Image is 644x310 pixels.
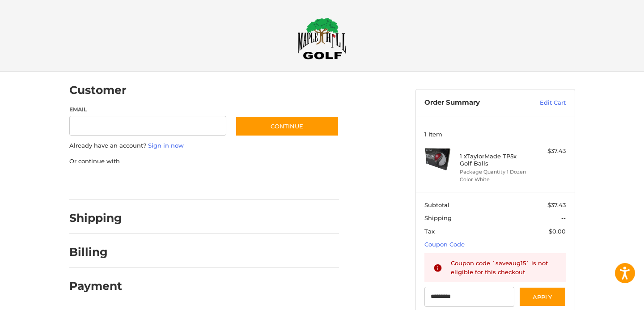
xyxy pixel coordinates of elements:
[424,98,521,107] h3: Order Summary
[424,131,566,138] h3: 1 Item
[460,168,528,176] li: Package Quantity 1 Dozen
[69,141,339,150] p: Already have an account?
[460,153,528,167] h4: 1 x TaylorMade TP5x Golf Balls
[69,279,122,293] h2: Payment
[69,106,227,114] label: Email
[69,211,122,225] h2: Shipping
[570,286,644,310] iframe: Google Customer Reviews
[69,245,122,259] h2: Billing
[521,98,566,107] a: Edit Cart
[561,214,566,221] span: --
[424,228,435,235] span: Tax
[460,176,528,183] li: Color White
[530,147,566,156] div: $37.43
[424,287,514,307] input: Gift Certificate or Coupon Code
[142,174,209,191] iframe: PayPal-paylater
[519,287,566,307] button: Apply
[547,201,566,208] span: $37.43
[218,174,285,191] iframe: PayPal-venmo
[235,116,339,136] button: Continue
[424,214,452,221] span: Shipping
[424,201,449,208] span: Subtotal
[297,17,347,59] img: Maple Hill Golf
[66,174,133,191] iframe: PayPal-paypal
[451,259,557,276] div: Coupon code `saveaug15` is not eligible for this checkout
[424,241,465,248] a: Coupon Code
[69,157,339,166] p: Or continue with
[69,83,127,97] h2: Customer
[148,142,184,149] a: Sign in now
[549,228,566,235] span: $0.00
